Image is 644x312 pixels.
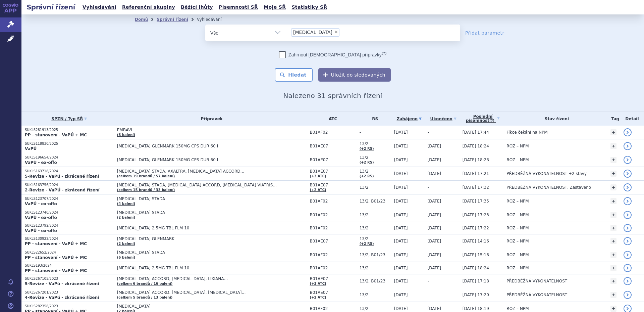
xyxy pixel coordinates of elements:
span: [MEDICAL_DATA] 2,5MG TBL FLM 10 [117,226,285,230]
span: [DATE] 17:20 [463,293,489,297]
span: [MEDICAL_DATA] STADA, AXALTRA, [MEDICAL_DATA] ACCORD… [117,169,285,174]
label: Zahrnout [DEMOGRAPHIC_DATA] přípravky [279,51,386,58]
span: [DATE] [428,226,441,230]
h2: Správní řízení [21,2,80,12]
a: Statistiky SŘ [289,3,329,12]
strong: PP - stanovení - VaPÚ + MC [25,241,87,246]
span: [DATE] 17:18 [463,279,489,283]
span: [DATE] [394,199,408,204]
span: ROZ – NPM [506,266,529,270]
a: detail [624,291,632,299]
span: B01AF02 [310,266,356,270]
span: [MEDICAL_DATA] [117,304,285,309]
a: detail [624,142,632,150]
th: Detail [620,112,644,126]
span: [DATE] [394,158,408,162]
span: B01AE07 [310,290,356,295]
strong: VaPÚ [25,146,37,151]
a: Moje SŘ [262,3,288,12]
a: + [610,129,616,135]
p: SUKLS123707/2024 [25,196,114,201]
span: [DATE] 14:16 [463,239,489,243]
span: [DATE] [394,185,408,190]
a: detail [624,251,632,259]
p: SUKLS118830/2025 [25,141,114,146]
a: detail [624,277,632,285]
span: [MEDICAL_DATA] GLENMARK 150MG CPS DUR 60 I [117,158,285,162]
li: Vyhledávání [197,14,230,25]
span: [DATE] [428,199,441,204]
span: [DATE] 17:44 [463,130,489,135]
strong: PP - stanovení - VaPÚ + MC [25,268,87,273]
a: (2 balení) [117,242,135,246]
span: [DATE] 18:28 [463,158,489,162]
span: [DATE] [394,239,408,243]
a: detail [624,264,632,272]
a: (+2 ATC) [310,188,326,192]
a: + [610,306,616,312]
a: + [610,225,616,231]
p: SUKLS193/2024 [25,263,114,268]
a: detail [624,197,632,205]
a: detail [624,211,632,219]
span: [MEDICAL_DATA] ACCORD, [MEDICAL_DATA], [MEDICAL_DATA]… [117,290,285,295]
span: 13/2, B01/23 [360,279,391,283]
span: ROZ – NPM [506,213,529,217]
span: [DATE] [394,144,408,148]
span: [DATE] [428,253,441,257]
a: (celkem 15 brandů / 33 balení) [117,188,175,192]
span: [DATE] [394,306,408,311]
span: PŘEDBĚŽNÁ VYKONATELNOST [506,279,567,283]
a: Poslednípísemnost(?) [463,112,503,126]
span: 13/2 [360,293,391,297]
a: detail [624,128,632,136]
a: (+2 ATC) [310,296,326,299]
span: B01AF02 [310,226,356,230]
a: + [610,292,616,298]
span: [DATE] [428,266,441,270]
a: Domů [135,17,148,22]
a: + [610,198,616,204]
span: B01AE07 [310,276,356,281]
span: ROZ – NPM [506,144,529,148]
span: [DATE] 17:22 [463,226,489,230]
a: + [610,157,616,163]
strong: 2-Revize - VaPÚ - zkrácené řízení [25,188,100,192]
span: ROZ – NPM [506,226,529,230]
p: SUKLS130922/2024 [25,236,114,241]
span: B01AF02 [310,130,356,135]
span: - [360,130,391,135]
span: - [428,130,429,135]
a: + [610,184,616,190]
span: [DATE] 17:21 [463,171,489,176]
p: SUKLS22652/2024 [25,250,114,255]
a: Referenční skupiny [120,3,177,12]
span: B01AF02 [310,199,356,204]
span: × [334,30,338,34]
th: ATC [307,112,356,126]
a: (4 balení) [117,202,135,206]
span: [DATE] [394,226,408,230]
span: [DATE] [394,171,408,176]
a: (2 balení) [117,216,135,219]
p: SUKLS123740/2024 [25,210,114,215]
span: B01AE07 [310,144,356,148]
a: Ukončeno [428,114,459,124]
strong: PP - stanovení - VaPÚ + MC [25,255,87,260]
span: [DATE] [428,306,441,311]
a: detail [624,224,632,232]
p: SUKLS267201/2023 [25,290,114,295]
span: ROZ – NPM [506,158,529,162]
span: [DATE] [428,144,441,148]
span: PŘEDBĚŽNÁ VYKONATELNOST [506,293,567,297]
a: Písemnosti SŘ [217,3,260,12]
a: (+2 RS) [360,147,374,150]
span: [DATE] [394,293,408,297]
a: + [610,278,616,284]
span: B01AE07 [310,239,356,243]
a: (+2 RS) [360,242,374,246]
span: - [428,185,429,190]
span: 13/2 [360,185,391,190]
span: 13/2 [360,226,391,230]
span: [DATE] [428,158,441,162]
